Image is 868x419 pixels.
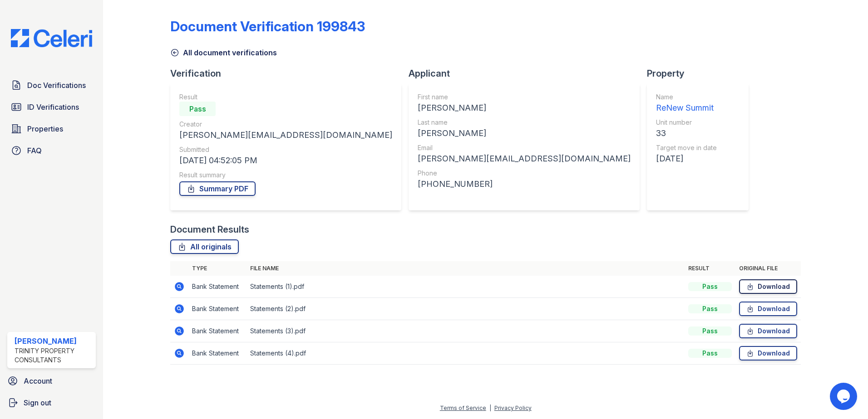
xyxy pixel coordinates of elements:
div: Email [418,143,631,152]
a: Download [739,279,797,294]
div: ReNew Summit [656,102,717,114]
div: [PERSON_NAME] [15,336,92,346]
div: Result [179,93,392,102]
div: [PERSON_NAME] [418,102,631,114]
td: Bank Statement [188,320,247,342]
a: Download [739,346,797,361]
div: [PERSON_NAME][EMAIL_ADDRESS][DOMAIN_NAME] [418,152,631,165]
div: Submitted [179,145,392,154]
div: Document Verification 199843 [170,18,365,34]
div: Creator [179,120,392,129]
td: Statements (1).pdf [247,276,685,298]
div: Pass [688,349,732,358]
a: Download [739,324,797,338]
div: [PERSON_NAME][EMAIL_ADDRESS][DOMAIN_NAME] [179,129,392,141]
th: Result [685,261,735,276]
iframe: chat widget [830,383,859,410]
div: Pass [179,102,216,116]
div: Result summary [179,171,392,180]
span: Doc Verifications [27,80,86,91]
a: Terms of Service [440,404,486,411]
div: [DATE] [656,152,717,165]
td: Bank Statement [188,298,247,320]
a: FAQ [7,141,96,160]
a: Account [4,372,99,390]
div: Trinity Property Consultants [15,346,92,365]
div: Pass [688,326,732,336]
div: Phone [418,169,631,178]
td: Statements (3).pdf [247,320,685,342]
a: Sign out [4,394,99,412]
div: First name [418,93,631,102]
div: [PERSON_NAME] [418,127,631,140]
div: Target move in date [656,143,717,152]
div: Pass [688,304,732,313]
div: Property [647,67,756,80]
div: Document Results [170,223,249,236]
td: Statements (2).pdf [247,298,685,320]
span: Account [24,375,52,386]
th: File name [247,261,685,276]
div: Name [656,93,717,102]
span: Sign out [24,397,51,408]
img: CE_Logo_Blue-a8612792a0a2168367f1c8372b55b34899dd931a85d93a1a3d3e32e68fde9ad4.png [4,29,99,47]
a: All document verifications [170,47,277,58]
div: Unit number [656,118,717,127]
div: | [489,404,491,411]
a: Properties [7,120,96,138]
a: ID Verifications [7,98,96,116]
div: Last name [418,118,631,127]
span: Properties [27,123,63,134]
th: Original file [735,261,801,276]
a: Doc Verifications [7,76,96,94]
a: Download [739,302,797,316]
div: [PHONE_NUMBER] [418,178,631,190]
div: Pass [688,282,732,291]
th: Type [188,261,247,276]
td: Bank Statement [188,276,247,298]
a: All originals [170,239,239,254]
div: Verification [170,67,409,80]
span: ID Verifications [27,102,79,112]
a: Privacy Policy [494,404,532,411]
span: FAQ [27,145,42,156]
div: 33 [656,127,717,140]
td: Statements (4).pdf [247,342,685,365]
div: Applicant [409,67,647,80]
div: [DATE] 04:52:05 PM [179,154,392,167]
td: Bank Statement [188,342,247,365]
a: Name ReNew Summit [656,93,717,114]
a: Summary PDF [179,181,256,196]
